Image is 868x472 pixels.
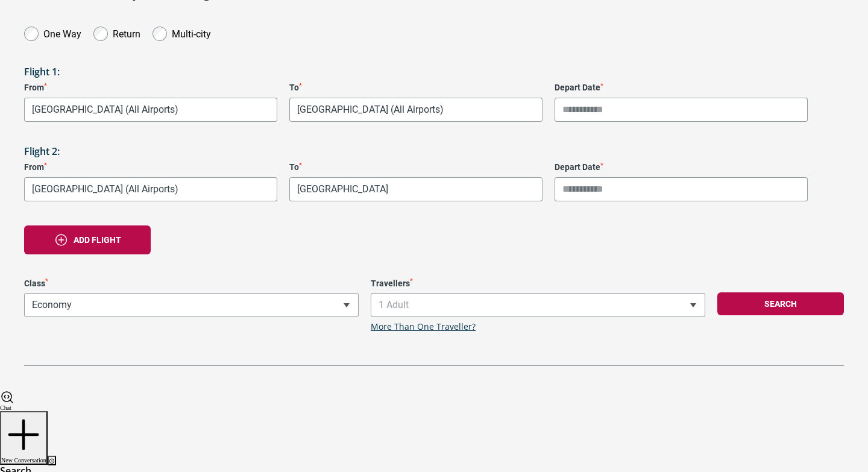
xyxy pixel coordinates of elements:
[172,25,211,40] label: Multi-city
[24,278,359,289] label: Class
[24,293,359,317] span: Economy
[371,293,705,317] span: 1 Adult
[24,146,844,157] h3: Flight 2:
[24,162,277,172] label: From
[555,162,808,172] label: Depart Date
[24,66,844,78] h3: Flight 1:
[717,292,844,315] button: Search
[25,178,277,201] span: Bangkok (All Airports)
[25,98,277,121] span: Melbourne (All Airports)
[371,322,476,332] a: More Than One Traveller?
[24,98,277,122] span: Melbourne (All Airports)
[555,83,808,93] label: Depart Date
[290,98,542,121] span: Bangkok (All Airports)
[1,457,46,464] span: New Conversation
[371,294,705,316] span: 1 Adult
[289,162,542,172] label: To
[24,177,277,201] span: Bangkok (All Airports)
[43,25,81,40] label: One Way
[289,177,542,201] span: Hong Kong International Airport
[289,83,542,93] label: To
[24,83,277,93] label: From
[371,278,705,289] label: Travellers
[289,98,542,122] span: Bangkok (All Airports)
[290,178,542,201] span: Hong Kong International Airport
[24,225,151,254] button: Add flight
[113,25,140,40] label: Return
[25,294,358,316] span: Economy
